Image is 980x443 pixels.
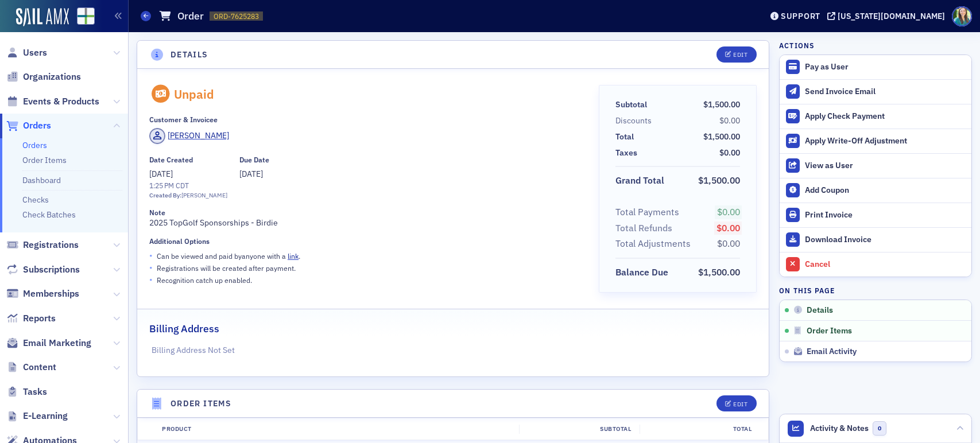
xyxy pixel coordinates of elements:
[615,115,656,127] span: Discounts
[77,7,95,25] img: SailAMX
[838,11,945,21] div: [US_STATE][DOMAIN_NAME]
[157,275,252,285] p: Recognition catch up enabled.
[615,266,668,279] div: Balance Due
[780,153,971,178] button: View as User
[698,174,740,186] span: $1,500.00
[615,99,651,111] span: Subtotal
[716,395,756,411] button: Edit
[23,119,51,132] span: Orders
[23,410,68,422] span: E-Learning
[23,263,80,276] span: Subscriptions
[23,95,99,108] span: Events & Products
[23,287,79,300] span: Memberships
[149,115,218,124] div: Customer & Invoicee
[149,181,174,190] time: 1:25 PM
[716,222,740,234] span: $0.00
[615,205,679,219] div: Total Payments
[805,87,966,97] div: Send Invoice Email
[23,46,47,59] span: Users
[149,128,229,144] a: [PERSON_NAME]
[805,111,966,122] div: Apply Check Payment
[615,237,695,251] span: Total Adjustments
[6,337,91,349] a: Email Marketing
[805,259,966,270] div: Cancel
[519,425,640,434] div: Subtotal
[23,386,47,398] span: Tasks
[239,169,263,179] span: [DATE]
[615,174,668,188] span: Grand Total
[152,344,755,356] p: Billing Address Not Set
[6,312,56,325] a: Reports
[149,169,173,179] span: [DATE]
[177,9,204,23] h1: Order
[615,205,683,219] span: Total Payments
[6,263,80,276] a: Subscriptions
[615,147,637,159] div: Taxes
[779,40,815,50] h4: Actions
[615,237,691,251] div: Total Adjustments
[149,274,153,286] span: •
[717,206,740,217] span: $0.00
[22,140,47,150] a: Orders
[615,174,664,188] div: Grand Total
[703,131,740,142] span: $1,500.00
[810,422,869,434] span: Activity & Notes
[780,178,971,203] button: Add Coupon
[6,71,81,83] a: Organizations
[288,251,299,261] a: link
[615,131,638,143] span: Total
[807,326,852,336] span: Order Items
[174,87,214,102] div: Unpaid
[149,208,583,229] div: 2025 TopGolf Sponsorships - Birdie
[69,7,95,27] a: View Homepage
[157,263,296,273] p: Registrations will be created after payment.
[615,99,647,111] div: Subtotal
[6,119,51,132] a: Orders
[805,62,966,72] div: Pay as User
[805,185,966,196] div: Add Coupon
[640,425,760,434] div: Total
[703,99,740,110] span: $1,500.00
[6,361,56,374] a: Content
[22,195,49,205] a: Checks
[22,209,76,220] a: Check Batches
[149,208,165,217] div: Note
[149,156,193,164] div: Date Created
[149,262,153,274] span: •
[181,191,227,200] div: [PERSON_NAME]
[698,266,740,278] span: $1,500.00
[805,235,966,245] div: Download Invoice
[154,425,519,434] div: Product
[733,401,747,407] div: Edit
[952,6,972,26] span: Profile
[6,410,68,422] a: E-Learning
[719,147,740,158] span: $0.00
[615,115,652,127] div: Discounts
[6,386,47,398] a: Tasks
[615,147,641,159] span: Taxes
[239,156,269,164] div: Due Date
[23,337,91,349] span: Email Marketing
[719,115,740,126] span: $0.00
[615,266,672,279] span: Balance Due
[6,287,79,300] a: Memberships
[168,130,229,142] div: [PERSON_NAME]
[733,52,747,58] div: Edit
[615,222,672,235] div: Total Refunds
[171,49,208,61] h4: Details
[6,46,47,59] a: Users
[16,8,69,26] img: SailAMX
[716,46,756,63] button: Edit
[780,129,971,153] button: Apply Write-Off Adjustment
[781,11,820,21] div: Support
[23,312,56,325] span: Reports
[805,136,966,146] div: Apply Write-Off Adjustment
[23,361,56,374] span: Content
[807,305,833,316] span: Details
[873,421,887,436] span: 0
[22,175,61,185] a: Dashboard
[780,227,971,252] a: Download Invoice
[157,251,300,261] p: Can be viewed and paid by anyone with a .
[780,252,971,277] button: Cancel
